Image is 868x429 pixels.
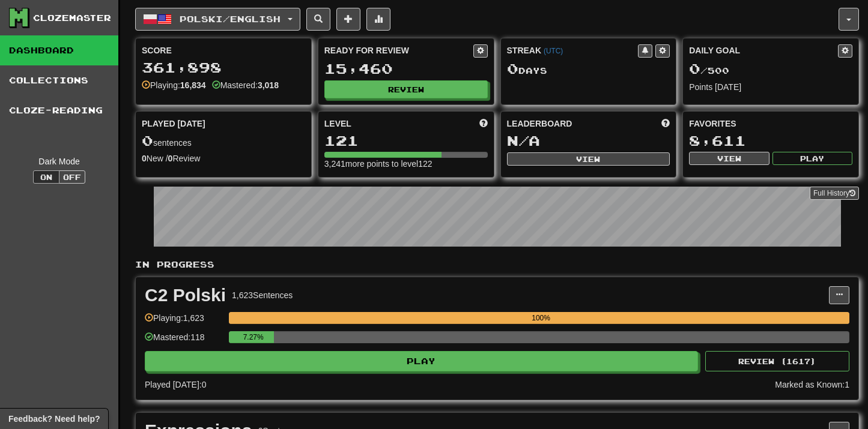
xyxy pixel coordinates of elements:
div: Playing: 1,623 [145,312,223,332]
div: Day s [507,61,670,77]
a: Full History [810,187,859,200]
button: Review [324,80,488,98]
div: Marked as Known: 1 [775,379,849,391]
div: Streak [507,44,639,56]
span: 0 [689,60,700,77]
div: sentences [142,133,305,149]
button: Review (1617) [705,351,849,371]
button: Search sentences [306,8,330,31]
button: Play [772,152,852,165]
span: Open feedback widget [8,413,100,425]
div: Mastered: 118 [145,331,223,351]
strong: 0 [142,154,147,163]
div: Playing: [142,79,206,91]
div: C2 Polski [145,286,226,304]
div: 361,898 [142,60,305,75]
button: Play [145,351,698,371]
button: Add sentence to collection [336,8,360,31]
span: This week in points, UTC [661,118,670,130]
div: Daily Goal [689,44,838,58]
p: In Progress [135,259,859,271]
button: View [507,152,670,166]
span: Played [DATE] [142,118,205,130]
button: View [689,152,769,165]
div: New / Review [142,152,305,164]
div: Favorites [689,118,852,130]
div: Clozemaster [33,12,111,24]
span: / 500 [689,65,729,76]
button: Off [59,170,85,184]
div: 7.27% [232,331,274,343]
button: More stats [366,8,390,31]
span: Leaderboard [507,118,572,130]
div: 121 [324,133,488,148]
span: Level [324,118,351,130]
div: 1,623 Sentences [232,289,293,301]
a: (UTC) [544,47,563,55]
strong: 3,018 [258,80,279,90]
div: 15,460 [324,61,488,76]
span: 0 [507,60,518,77]
span: 0 [142,132,153,149]
button: Polski/English [135,8,300,31]
div: Mastered: [212,79,279,91]
div: Dark Mode [9,155,109,167]
span: N/A [507,132,540,149]
strong: 16,834 [180,80,206,90]
span: Score more points to level up [479,118,488,130]
div: 100% [232,312,849,324]
span: Polski / English [180,14,281,24]
div: 8,611 [689,133,852,148]
div: Points [DATE] [689,81,852,93]
div: 3,241 more points to level 122 [324,158,488,170]
div: Score [142,44,305,56]
span: Played [DATE]: 0 [145,380,206,389]
button: On [33,170,59,184]
strong: 0 [168,154,173,163]
div: Ready for Review [324,44,473,56]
